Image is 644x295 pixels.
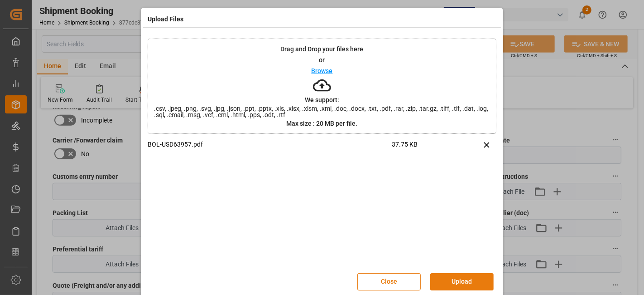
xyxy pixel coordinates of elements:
[305,97,339,103] p: We support:
[281,46,364,52] p: Drag and Drop your files here
[357,273,421,290] button: Close
[148,15,183,24] h4: Upload Files
[392,140,453,156] span: 37.75 KB
[319,57,325,63] p: or
[312,68,333,74] p: Browse
[148,140,392,149] p: BOL-USD63957.pdf
[287,120,358,127] p: Max size : 20 MB per file.
[148,105,496,118] span: .csv, .jpeg, .png, .svg, .jpg, .json, .ppt, .pptx, .xls, .xlsx, .xlsm, .xml, .doc, .docx, .txt, ....
[430,273,494,290] button: Upload
[148,39,496,134] div: Drag and Drop your files hereorBrowseWe support:.csv, .jpeg, .png, .svg, .jpg, .json, .ppt, .pptx...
